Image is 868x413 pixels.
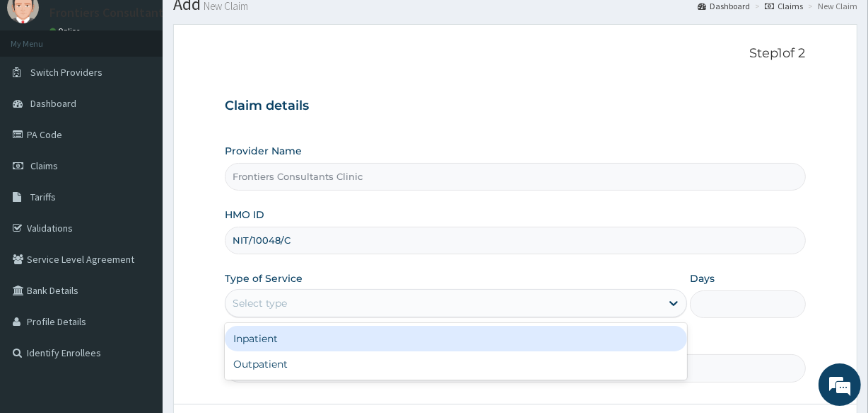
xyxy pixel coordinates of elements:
div: Inpatient [225,326,687,351]
span: Tariffs [30,191,56,203]
span: Claims [30,159,58,172]
div: Outpatient [225,351,687,377]
p: Step 1 of 2 [225,46,805,62]
p: Frontiers Consultants Clinic [49,6,202,19]
div: Chat with us now [74,79,237,98]
img: d_794563401_company_1708531726252_794563401 [26,71,57,106]
label: Type of Service [225,271,303,285]
span: Dashboard [30,97,76,110]
label: Provider Name [225,144,302,158]
input: Enter HMO ID [225,227,805,254]
small: New Claim [201,1,248,11]
textarea: Type your message and hit 'Enter' [7,268,269,318]
span: We're online! [82,119,195,262]
label: HMO ID [225,208,264,222]
label: Days [690,271,715,285]
h3: Claim details [225,98,805,114]
div: Minimize live chat window [232,7,266,41]
span: Switch Providers [30,66,102,79]
a: Online [49,26,83,36]
div: Select type [233,296,287,310]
